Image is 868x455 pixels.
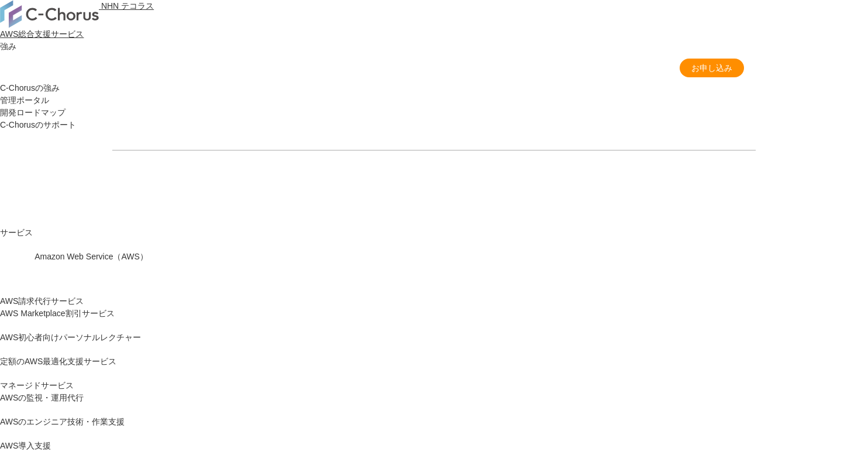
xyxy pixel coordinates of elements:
[529,62,597,74] a: 請求代行 導入事例
[613,62,662,74] a: よくある質問
[409,181,418,186] img: 矢印
[241,169,428,197] a: 資料を請求する
[608,181,617,186] img: 矢印
[680,62,744,74] span: お申し込み
[381,62,439,74] a: 請求代行プラン
[680,59,744,77] a: お申し込み
[455,62,512,74] a: 特長・メリット
[35,252,148,261] span: Amazon Web Service（AWS）
[440,169,627,197] a: まずは相談する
